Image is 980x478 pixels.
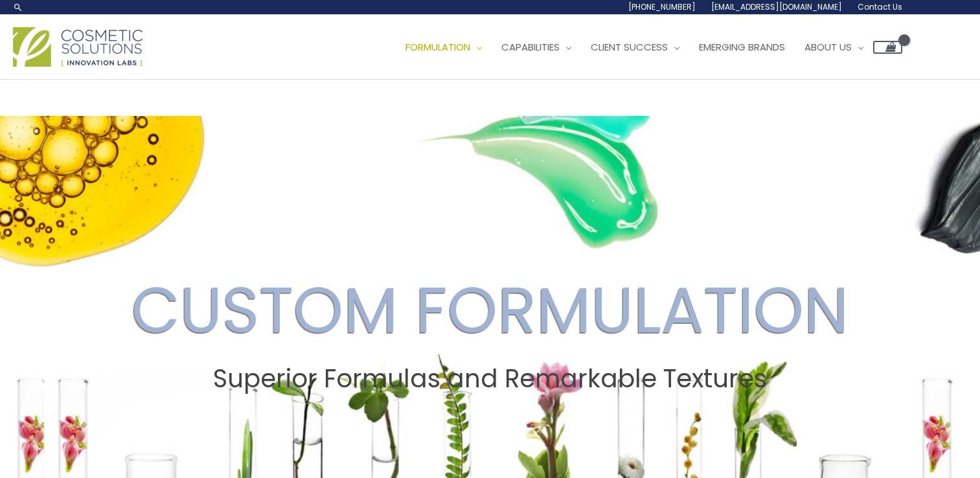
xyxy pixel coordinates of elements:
a: Client Success [581,28,689,67]
a: Emerging Brands [689,28,795,67]
nav: Site Navigation [386,28,902,67]
a: Capabilities [492,28,581,67]
a: View Shopping Cart, empty [873,41,902,54]
span: About Us [804,40,852,54]
span: Emerging Brands [699,40,785,54]
a: Search icon link [13,2,23,12]
span: Capabilities [501,40,560,54]
a: About Us [795,28,873,67]
span: [PHONE_NUMBER] [628,1,696,12]
a: Formulation [396,28,492,67]
span: Contact Us [858,1,902,12]
span: [EMAIL_ADDRESS][DOMAIN_NAME] [711,1,842,12]
h2: Superior Formulas and Remarkable Textures [12,364,968,394]
img: Cosmetic Solutions Logo [13,27,142,67]
span: Formulation [405,40,470,54]
span: Client Success [591,40,668,54]
h2: CUSTOM FORMULATION [12,272,968,348]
